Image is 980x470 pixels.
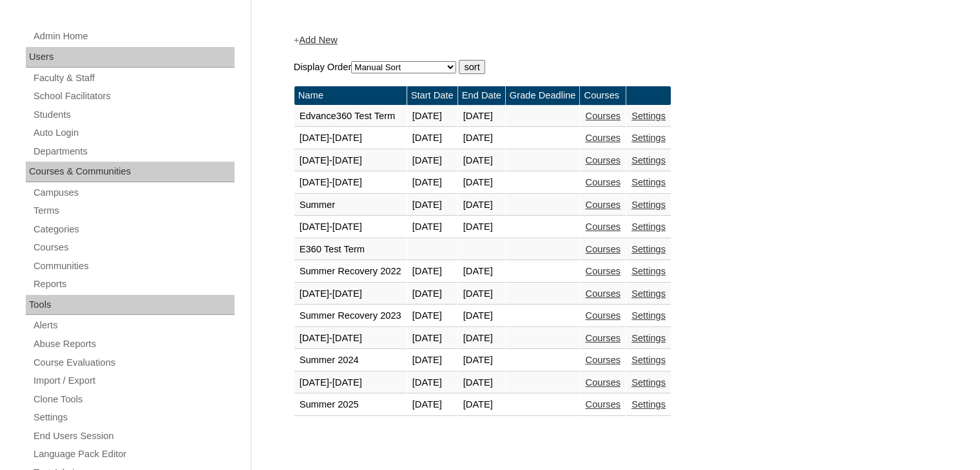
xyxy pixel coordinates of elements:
a: Settings [631,266,666,276]
a: Reports [32,276,235,292]
td: [DATE] [407,172,457,194]
a: Course Evaluations [32,355,235,371]
a: Settings [631,355,666,365]
td: [DATE] [407,194,457,216]
a: Courses [585,266,620,276]
td: [DATE]-[DATE] [294,372,407,394]
a: Categories [32,221,235,238]
td: [DATE] [458,328,505,350]
a: Settings [32,409,235,426]
td: [DATE]-[DATE] [294,328,407,350]
td: [DATE] [458,150,505,172]
td: [DATE] [407,216,457,238]
a: Clone Tools [32,391,235,408]
a: Admin Home [32,28,235,44]
td: [DATE] [407,127,457,149]
a: Courses [585,200,620,210]
td: [DATE] [407,372,457,394]
a: Courses [585,399,620,409]
a: Campuses [32,185,235,201]
a: Settings [631,288,666,299]
a: Courses [585,177,620,187]
td: E360 Test Term [294,239,407,261]
a: Settings [631,177,666,187]
td: [DATE] [458,106,505,127]
a: Courses [585,355,620,365]
td: End Date [458,86,505,105]
input: sort [459,60,485,74]
td: [DATE] [407,328,457,350]
td: Summer Recovery 2022 [294,261,407,283]
td: [DATE] [458,394,505,416]
a: Settings [631,310,666,321]
a: Add New [299,35,337,45]
a: Courses [585,377,620,388]
a: Terms [32,203,235,219]
a: Settings [631,111,666,121]
td: [DATE] [407,150,457,172]
a: Courses [585,288,620,299]
a: Settings [631,244,666,254]
td: Summer Recovery 2023 [294,305,407,327]
a: Language Pack Editor [32,446,235,462]
a: Courses [585,133,620,143]
td: Start Date [407,86,457,105]
td: Edvance360 Test Term [294,106,407,127]
td: [DATE] [458,194,505,216]
td: [DATE] [407,261,457,283]
a: Settings [631,155,666,165]
td: Name [294,86,407,105]
td: [DATE] [458,350,505,371]
td: [DATE]-[DATE] [294,216,407,238]
a: Faculty & Staff [32,70,235,86]
a: Courses [585,221,620,232]
a: Departments [32,144,235,160]
td: [DATE] [407,283,457,305]
td: [DATE]-[DATE] [294,127,407,149]
a: Abuse Reports [32,336,235,352]
td: Grade Deadline [506,86,580,105]
td: [DATE] [458,305,505,327]
a: Settings [631,333,666,343]
div: Users [26,47,235,68]
td: Summer [294,194,407,216]
a: End Users Session [32,428,235,444]
td: [DATE] [407,394,457,416]
td: Summer 2025 [294,394,407,416]
a: Settings [631,377,666,388]
td: [DATE] [458,372,505,394]
td: [DATE]-[DATE] [294,172,407,194]
div: + [294,33,932,47]
div: Courses & Communities [26,162,235,182]
div: Tools [26,295,235,315]
a: Courses [585,244,620,254]
form: Display Order [294,60,932,74]
a: Settings [631,399,666,409]
a: Courses [585,310,620,321]
td: [DATE] [458,261,505,283]
td: [DATE] [458,216,505,238]
td: [DATE] [458,172,505,194]
a: Communities [32,258,235,274]
a: Settings [631,200,666,210]
a: Settings [631,221,666,232]
a: Courses [585,333,620,343]
td: Courses [580,86,626,105]
td: [DATE] [407,350,457,371]
td: [DATE] [407,305,457,327]
a: Courses [585,111,620,121]
a: Auto Login [32,125,235,141]
td: [DATE] [407,106,457,127]
a: Students [32,107,235,123]
a: Courses [32,240,235,256]
a: Import / Export [32,373,235,389]
td: [DATE]-[DATE] [294,283,407,305]
a: Alerts [32,317,235,334]
a: Settings [631,133,666,143]
a: Courses [585,155,620,165]
td: [DATE]-[DATE] [294,150,407,172]
td: [DATE] [458,127,505,149]
td: [DATE] [458,283,505,305]
a: School Facilitators [32,88,235,104]
td: Summer 2024 [294,350,407,371]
